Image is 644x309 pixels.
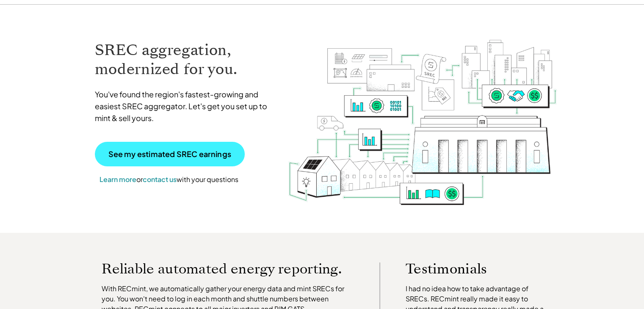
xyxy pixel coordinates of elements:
a: See my estimated SREC earnings [95,142,245,166]
p: Testimonials [406,262,532,275]
img: RECmint value cycle [287,17,558,207]
a: contact us [143,175,177,184]
p: Reliable automated energy reporting. [102,262,354,275]
p: See my estimated SREC earnings [108,150,231,158]
h1: SREC aggregation, modernized for you. [95,41,275,79]
a: Learn more [100,175,136,184]
p: You've found the region's fastest-growing and easiest SREC aggregator. Let's get you set up to mi... [95,88,275,124]
p: or with your questions [95,174,243,185]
